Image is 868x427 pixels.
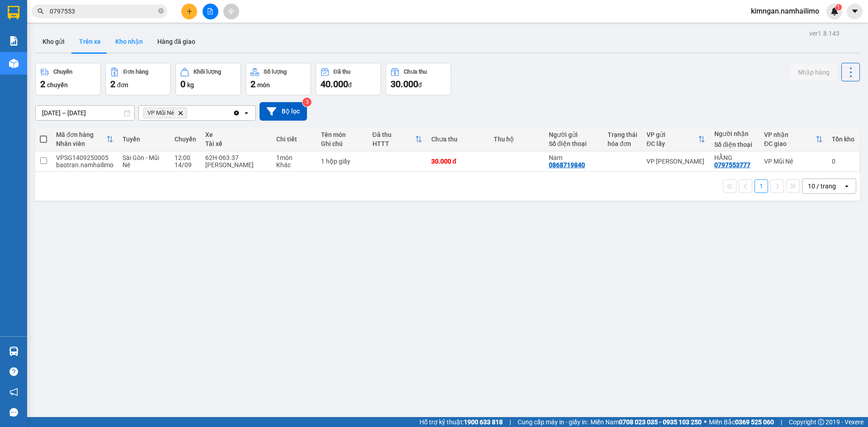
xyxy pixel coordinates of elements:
strong: 1900 633 818 [464,418,503,426]
div: 10 / trang [808,182,836,191]
div: HTTT [373,140,415,147]
span: Hỗ trợ kỹ thuật: [420,417,503,427]
div: Chưa thu [431,136,485,143]
button: Kho nhận [108,31,150,52]
div: ĐC giao [764,140,816,147]
span: Miền Nam [590,417,702,427]
button: Đã thu40.000đ [316,63,381,95]
strong: 0708 023 035 - 0935 103 250 [619,418,702,426]
div: Số điện thoại [714,141,755,148]
button: Nhập hàng [791,64,837,80]
div: Số điện thoại [549,140,599,147]
span: Sài Gòn - Mũi Né [123,154,159,169]
th: Toggle SortBy [52,127,118,151]
img: logo-vxr [8,6,19,19]
span: aim [228,8,234,14]
button: Số lượng2món [245,63,311,95]
div: 12:00 [175,154,196,161]
div: Chi tiết [276,136,312,143]
div: Khối lượng [193,69,221,75]
span: Cung cấp máy in - giấy in: [518,417,588,427]
sup: 3 [302,98,311,107]
svg: open [843,183,850,190]
span: 0 [180,79,185,89]
svg: Clear all [233,109,240,117]
button: aim [223,4,239,19]
span: món [257,81,270,89]
div: Chưa thu [404,69,427,75]
div: Trạng thái [608,131,637,138]
div: VP nhận [764,131,816,138]
span: plus [186,8,193,14]
span: Miền Bắc [709,417,774,427]
div: Tên món [321,131,363,138]
div: 62H-063.37 [205,154,267,161]
input: Tìm tên, số ĐT hoặc mã đơn [50,6,156,16]
span: close-circle [158,8,164,14]
button: Hàng đã giao [150,31,203,52]
div: Xe [205,131,267,138]
svg: open [243,109,250,117]
div: Số lượng [264,69,287,75]
div: baotran.namhailimo [56,161,113,169]
div: Nam [549,154,599,161]
button: Bộ lọc [259,102,307,121]
strong: 0369 525 060 [735,418,774,426]
button: Chưa thu30.000đ [386,63,451,95]
span: VP Mũi Né, close by backspace [143,108,187,118]
span: copyright [818,419,824,425]
span: VP Mũi Né [147,109,174,117]
span: 2 [40,79,45,89]
button: 1 [755,179,768,193]
div: VPSG1409250005 [56,154,113,161]
span: 2 [250,79,255,89]
div: [PERSON_NAME] [205,161,267,169]
button: plus [181,4,197,19]
input: Select a date range. [36,106,134,120]
div: Chuyến [175,136,196,143]
div: 0868719840 [549,161,585,169]
div: 0797553777 [714,161,750,169]
div: Tuyến [123,136,165,143]
span: message [9,408,18,417]
div: Đơn hàng [123,69,148,75]
th: Toggle SortBy [759,127,827,151]
img: solution-icon [9,36,19,46]
div: VP Mũi Né [764,158,823,165]
img: warehouse-icon [9,347,19,356]
span: 30.000 [391,79,418,89]
span: notification [9,388,18,396]
div: Khác [276,161,312,169]
th: Toggle SortBy [368,127,427,151]
div: 14/09 [175,161,196,169]
button: Chuyến2chuyến [35,63,101,95]
span: | [781,417,782,427]
span: chuyến [47,81,68,89]
input: Selected VP Mũi Né. [189,108,190,117]
div: 1 món [276,154,312,161]
button: Kho gửi [35,31,72,52]
div: 1 hộp giấy [321,158,363,165]
div: Thu hộ [494,136,540,143]
div: HẰNG [714,154,755,161]
span: 2 [110,79,115,89]
span: đ [418,81,422,89]
sup: 1 [835,4,842,10]
div: Chuyến [53,69,72,75]
span: kimngan.namhailimo [744,5,826,17]
button: Đơn hàng2đơn [105,63,171,95]
div: ĐC lấy [646,140,698,147]
button: file-add [203,4,218,19]
button: Trên xe [72,31,108,52]
div: Người nhận [714,130,755,137]
span: kg [187,81,194,89]
button: caret-down [847,4,863,19]
div: Ghi chú [321,140,363,147]
span: search [38,8,44,14]
div: Nhân viên [56,140,106,147]
span: đ [348,81,352,89]
div: Người gửi [549,131,599,138]
span: 1 [837,4,840,10]
span: ⚪️ [704,420,707,424]
img: warehouse-icon [9,59,19,68]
